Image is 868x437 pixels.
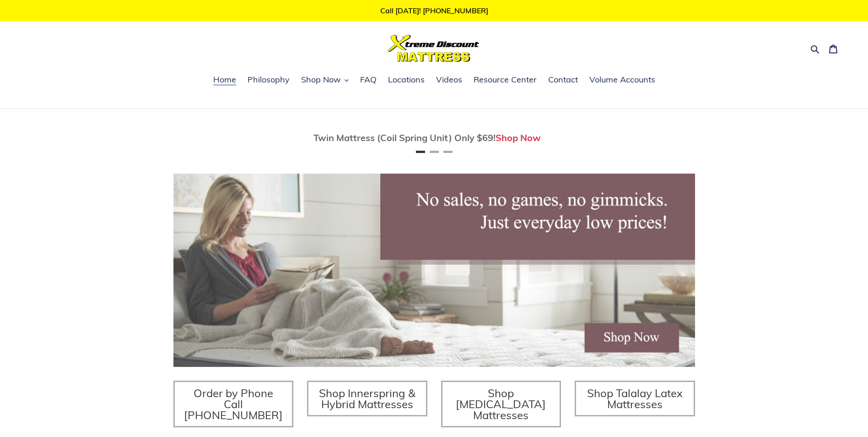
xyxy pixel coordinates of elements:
img: herobannermay2022-1652879215306_1200x.jpg [173,174,695,367]
a: Shop Now [496,132,541,143]
a: Shop Talalay Latex Mattresses [575,381,695,416]
span: Resource Center [474,74,537,85]
span: Twin Mattress (Coil Spring Unit) Only $69! [313,132,496,143]
img: Xtreme Discount Mattress [388,35,480,62]
a: Contact [544,73,582,87]
button: Page 3 [443,151,453,153]
a: Resource Center [469,73,541,87]
span: Shop Now [301,74,341,85]
a: Videos [431,73,467,87]
a: Order by Phone Call [PHONE_NUMBER] [173,381,294,427]
span: Shop Talalay Latex Mattresses [587,386,683,411]
button: Shop Now [297,73,353,87]
span: Volume Accounts [589,74,655,85]
a: Shop Innerspring & Hybrid Mattresses [307,381,427,416]
span: Philosophy [248,74,290,85]
span: Shop Innerspring & Hybrid Mattresses [319,386,415,411]
a: Home [209,73,241,87]
span: Order by Phone Call [PHONE_NUMBER] [184,386,283,422]
span: Videos [436,74,462,85]
a: Locations [383,73,429,87]
span: FAQ [360,74,377,85]
span: Shop [MEDICAL_DATA] Mattresses [456,386,546,422]
a: Volume Accounts [585,73,660,87]
a: Shop [MEDICAL_DATA] Mattresses [441,381,561,427]
span: Locations [388,74,425,85]
a: FAQ [356,73,381,87]
span: Contact [548,74,578,85]
a: Philosophy [243,73,294,87]
span: Home [213,74,236,85]
button: Page 2 [430,151,439,153]
button: Page 1 [416,151,425,153]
